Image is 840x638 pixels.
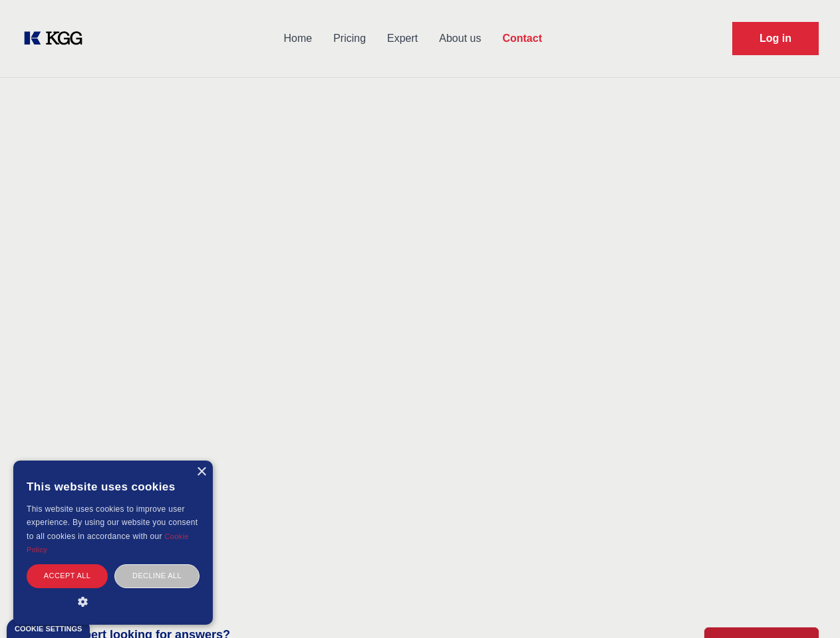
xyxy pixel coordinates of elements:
[27,471,200,502] div: This website uses cookies
[376,21,428,56] a: Expert
[196,467,206,477] div: Close
[323,21,376,56] a: Pricing
[773,574,840,638] iframe: Chat Widget
[732,22,819,55] a: Request Demo
[21,28,93,49] a: KOL Knowledge Platform: Talk to Key External Experts (KEE)
[15,625,82,633] div: Cookie settings
[491,21,553,56] a: Contact
[27,564,108,587] div: Accept all
[27,532,189,554] a: Cookie Policy
[428,21,491,56] a: About us
[27,504,198,541] span: This website uses cookies to improve user experience. By using our website you consent to all coo...
[273,21,323,56] a: Home
[114,564,200,587] div: Decline all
